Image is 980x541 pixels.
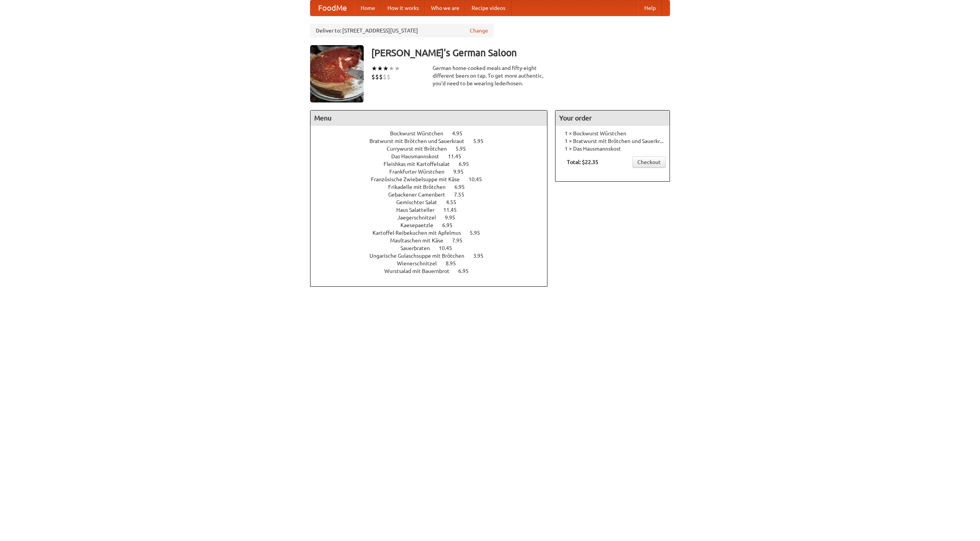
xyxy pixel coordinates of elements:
li: ★ [377,64,383,73]
span: Frikadelle mit Brötchen [388,184,453,190]
a: Frankfurter Würstchen 9.95 [389,169,478,175]
a: Kaesepaetzle 6.95 [400,222,467,228]
a: Maultaschen mit Käse 7.95 [390,237,477,244]
a: Recipe videos [465,0,511,16]
a: How it works [381,0,425,16]
b: Total: $22.35 [567,159,598,165]
span: Kaesepaetzle [400,222,441,228]
li: ★ [394,64,400,73]
span: 5.95 [473,138,491,144]
span: 9.95 [453,169,471,175]
a: Home [354,0,381,16]
h4: Your order [555,110,670,126]
a: Help [638,0,662,16]
span: Maultaschen mit Käse [390,237,451,244]
span: 3.95 [473,253,491,259]
span: Wienerschnitzel [397,260,444,266]
div: Deliver to: [STREET_ADDRESS][US_STATE] [310,24,494,37]
a: Currywurst mit Brötchen 5.95 [387,146,480,152]
span: Ungarische Gulaschsuppe mit Brötchen [369,253,472,259]
span: 6.95 [442,222,460,228]
span: Currywurst mit Brötchen [387,146,454,152]
span: 6.95 [454,184,472,190]
span: 11.45 [448,153,469,159]
a: Gemischter Salat 4.55 [396,199,470,205]
span: 5.95 [470,230,488,236]
a: Bratwurst mit Brötchen und Sauerkraut 5.95 [369,138,498,144]
span: 7.55 [454,192,472,198]
a: Wurstsalad mit Bauernbrot 6.95 [384,268,483,274]
li: 1 × Das Hausmannskost [559,145,666,153]
a: Who we are [425,0,465,16]
a: Jaegerschnitzel 9.95 [397,214,469,221]
a: Frikadelle mit Brötchen 6.95 [388,184,479,190]
li: 1 × Bockwurst Würstchen [559,130,666,137]
a: Gebackener Camenbert 7.55 [388,192,479,198]
a: Das Hausmannskost 11.45 [391,153,475,159]
li: $ [379,73,383,81]
a: Fleishkas mit Kartoffelsalat 6.95 [384,161,483,167]
h4: Menu [310,110,547,126]
a: Bockwurst Würstchen 4.95 [390,130,477,136]
span: Jaegerschnitzel [397,214,444,221]
li: $ [383,73,387,81]
span: 4.95 [452,130,470,136]
span: 6.95 [459,161,477,167]
li: ★ [383,64,389,73]
span: 8.95 [446,260,464,266]
h3: [PERSON_NAME]'s German Saloon [371,45,670,60]
span: Bockwurst Würstchen [390,130,451,136]
a: FoodMe [310,0,354,16]
a: Kartoffel Reibekuchen mit Apfelmus 5.95 [372,230,494,236]
div: German home-cooked meals and fifty-eight different beers on tap. To get more authentic, you'd nee... [433,64,547,87]
span: Fleishkas mit Kartoffelsalat [384,161,457,167]
span: 5.95 [456,146,474,152]
span: 7.95 [452,237,470,244]
li: 1 × Bratwurst mit Brötchen und Sauerkraut [559,137,666,145]
span: Gebackener Camenbert [388,192,453,198]
span: 6.95 [458,268,476,274]
span: 11.45 [443,207,464,213]
span: Sauerbraten [400,245,438,251]
span: Kartoffel Reibekuchen mit Apfelmus [372,230,469,236]
span: 10.45 [439,245,460,251]
span: Haus Salatteller [396,207,442,213]
span: Frankfurter Würstchen [389,169,452,175]
li: $ [371,73,375,81]
li: $ [387,73,390,81]
img: angular.jpg [310,45,364,102]
a: Haus Salatteller 11.45 [396,207,471,213]
a: Change [470,27,488,34]
span: Gemischter Salat [396,199,445,205]
span: Bratwurst mit Brötchen und Sauerkraut [369,138,472,144]
span: Französische Zwiebelsuppe mit Käse [371,176,467,182]
span: 10.45 [469,176,490,182]
a: Französische Zwiebelsuppe mit Käse 10.45 [371,176,496,182]
span: Wurstsalad mit Bauernbrot [384,268,457,274]
a: Checkout [632,156,666,168]
li: $ [375,73,379,81]
li: ★ [389,64,394,73]
a: Ungarische Gulaschsuppe mit Brötchen 3.95 [369,253,498,259]
span: 4.55 [446,199,464,205]
li: ★ [371,64,377,73]
a: Sauerbraten 10.45 [400,245,466,251]
span: Das Hausmannskost [391,153,447,159]
a: Wienerschnitzel 8.95 [397,260,470,266]
span: 9.95 [445,214,463,221]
